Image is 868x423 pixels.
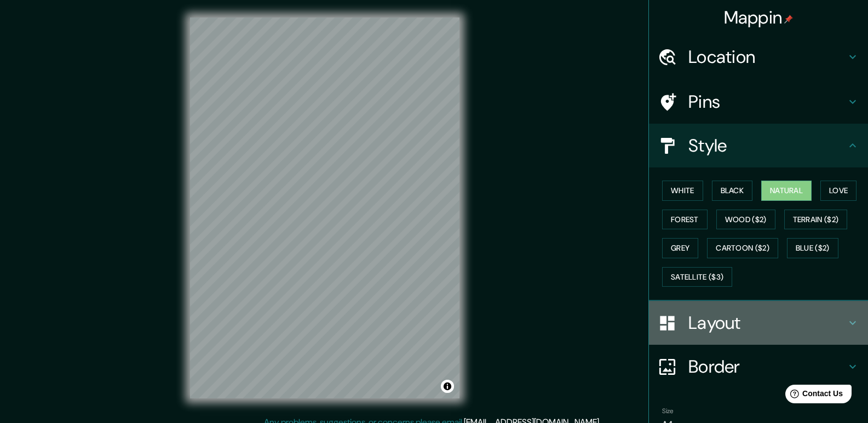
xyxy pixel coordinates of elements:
[716,210,775,230] button: Wood ($2)
[761,181,812,201] button: Natural
[771,380,856,411] iframe: Help widget launcher
[662,210,708,230] button: Forest
[688,356,846,378] h4: Border
[784,210,848,230] button: Terrain ($2)
[190,18,459,398] canvas: Map
[688,312,846,334] h4: Layout
[688,135,846,157] h4: Style
[662,407,674,416] label: Size
[649,80,868,124] div: Pins
[649,345,868,389] div: Border
[662,181,703,201] button: White
[649,124,868,167] div: Style
[688,46,846,68] h4: Location
[712,181,753,201] button: Black
[784,15,793,24] img: pin-icon.png
[662,238,698,258] button: Grey
[441,380,454,393] button: Toggle attribution
[820,181,856,201] button: Love
[707,238,778,258] button: Cartoon ($2)
[724,7,794,28] h4: Mappin
[787,238,838,258] button: Blue ($2)
[688,91,846,113] h4: Pins
[649,35,868,79] div: Location
[662,267,732,287] button: Satellite ($3)
[649,301,868,345] div: Layout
